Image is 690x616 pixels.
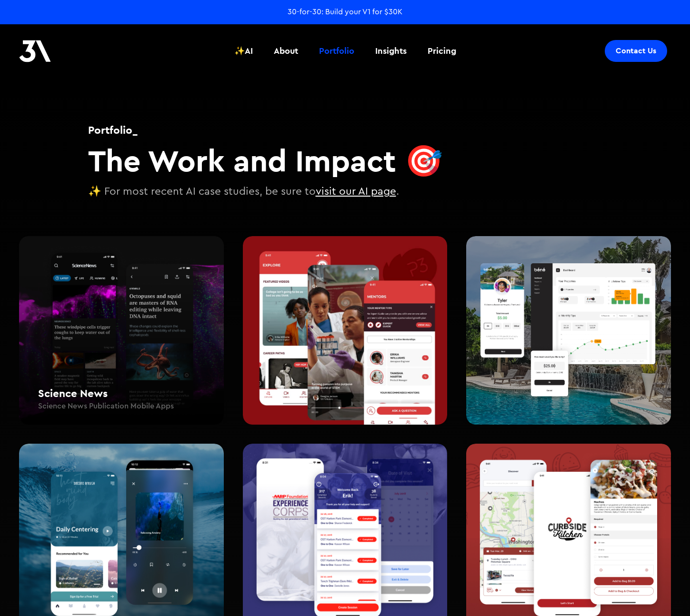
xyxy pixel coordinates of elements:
h2: The Work and Impact 🎯 [88,142,443,179]
a: ✨AI [229,33,259,69]
div: Insights [375,45,407,57]
a: 30-for-30: Build your V1 for $30K [288,7,402,17]
a: Insights [370,33,412,69]
a: Contact Us [605,40,667,62]
div: Pricing [428,45,456,57]
a: Pricing [422,33,462,69]
h1: Portfolio_ [88,122,443,138]
p: ✨ For most recent AI case studies, be sure to . [88,184,443,200]
a: About [268,33,304,69]
img: Mentorship & Community Apps [243,236,448,425]
h2: Science News [38,386,224,401]
div: About [274,45,298,57]
div: Contact Us [616,46,656,56]
img: Béné Tipping provides digital tipping for the Hospitality Industry [466,236,671,425]
a: Portfolio [313,33,360,69]
div: ✨AI [234,45,253,57]
a: visit our AI page [316,186,396,197]
a: Science NewsScience News Publication Mobile AppsMobile Apps for Magazine Publication [19,236,224,425]
div: Portfolio [319,45,354,57]
h4: Science News Publication Mobile Apps [38,401,174,411]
